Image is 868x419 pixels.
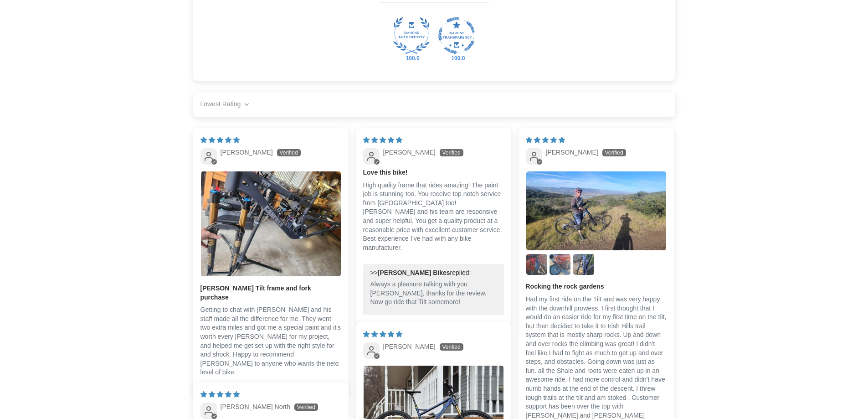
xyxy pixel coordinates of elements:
img: User picture [573,254,594,275]
a: Link to user picture 2 [526,253,548,275]
span: 5 star review [526,136,565,144]
div: 100.0 [449,55,464,62]
img: Judge.me Diamond Authentic Shop medal [393,17,430,54]
a: Link to user picture 1 [526,171,667,251]
span: [PERSON_NAME] [546,149,598,156]
b: Love this bike! [363,168,504,177]
a: Link to user picture 3 [549,253,571,275]
span: 5 star review [200,391,240,398]
span: [PERSON_NAME] North [221,403,290,410]
img: User picture [526,254,547,275]
p: Getting to chat with [PERSON_NAME] and his staff made all the difference for me. They went two ex... [200,305,341,377]
div: Diamond Authentic Shop. 100% of published reviews are verified reviews [393,17,430,57]
img: User picture [201,171,341,276]
b: [PERSON_NAME] Tilt frame and fork purchase [200,284,341,302]
span: [PERSON_NAME] [383,149,436,156]
a: Link to user picture 1 [200,171,341,277]
span: [PERSON_NAME] [383,343,436,350]
div: 100.0 [404,55,419,62]
span: 5 star review [363,331,402,338]
img: User picture [526,171,666,250]
span: [PERSON_NAME] [221,149,273,156]
img: User picture [550,254,570,275]
p: High quality frame that rides amazing! The paint job is stunning too. You receive top notch servi... [363,181,504,253]
img: Judge.me Diamond Transparent Shop medal [438,17,475,54]
p: Always a pleasure talking with you [PERSON_NAME], thanks for the review. Now go ride that Tilt so... [370,280,497,307]
div: Diamond Transparent Shop. Published 100% of verified reviews received in total [438,17,475,57]
select: Sort dropdown [200,95,252,114]
span: 5 star review [200,136,240,144]
span: 5 star review [363,136,402,144]
b: Rocking the rock gardens [526,282,667,291]
a: Judge.me Diamond Transparent Shop medal 100.0 [438,17,475,54]
a: Link to user picture 4 [573,253,595,275]
div: >> replied: [370,269,497,278]
a: Judge.me Diamond Authentic Shop medal 100.0 [393,17,430,54]
b: [PERSON_NAME] Bikes [378,269,450,276]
